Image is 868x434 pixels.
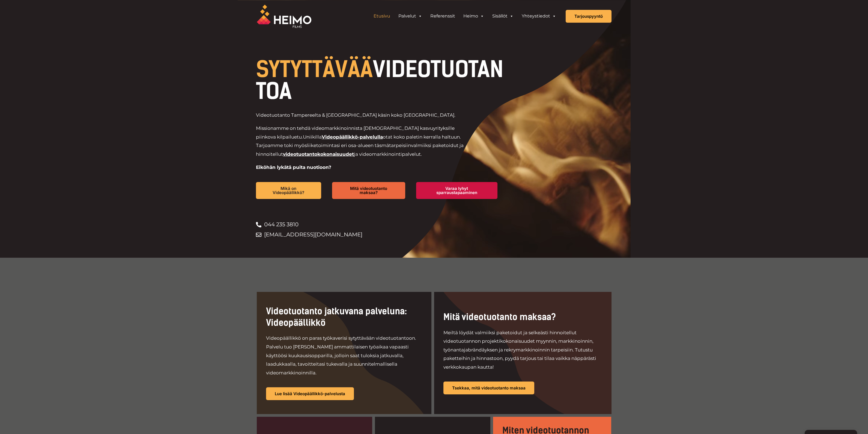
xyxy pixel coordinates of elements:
[341,186,396,195] span: Mitä videotuotanto maksaa?
[452,386,526,390] span: Tsekkaa, mitä videotuotanto maksaa
[332,182,405,199] a: Mitä videotuotanto maksaa?
[518,11,560,22] a: Yhteystiedot
[443,329,602,372] p: Meiltä löydät valmiiksi paketoidut ja selkeästi hinnoitellut videotuotannon projektikokonaisuudet...
[266,387,354,400] a: Lue lisää Videopäällikkö-palvelusta
[369,11,394,22] a: Etusivu
[266,334,422,377] p: Videopäällikkö on paras työkaverisi sytyttävään videotuotantoon. Palvelu tuo [PERSON_NAME] ammatt...
[256,219,508,230] a: 044 235 3810
[256,230,508,240] a: [EMAIL_ADDRESS][DOMAIN_NAME]
[256,58,508,102] h1: VIDEOTUOTANTOA
[256,111,471,120] p: Videotuotanto Tampereelta & [GEOGRAPHIC_DATA] käsin koko [GEOGRAPHIC_DATA].
[256,143,464,157] span: valmiiksi paketoidut ja hinnoitellut
[322,134,383,140] a: Videopäällikkö-palvelulla
[265,186,313,195] span: Mikä on Videopäällikkö?
[256,56,373,83] span: SYTYTTÄVÄÄ
[256,165,331,170] strong: Eiköhän lykätä puita nuotioon?
[416,182,497,199] a: Varaa lyhyt sparraustapaaminen
[256,182,321,199] a: Mikä on Videopäällikkö?
[459,11,488,22] a: Heimo
[394,11,426,22] a: Palvelut
[307,143,411,148] span: liiketoimintasi eri osa-alueen täsmätarpeisiin
[263,230,362,240] span: [EMAIL_ADDRESS][DOMAIN_NAME]
[425,186,489,195] span: Varaa lyhyt sparraustapaaminen
[303,134,322,140] span: Uniikilla
[257,5,311,28] img: Heimo Filmsin logo
[443,382,534,394] a: Tsekkaa, mitä videotuotanto maksaa
[354,151,422,157] span: ja videomarkkinointipalvelut.
[266,306,422,329] h2: Videotuotanto jatkuvana palveluna: Videopäällikkö
[263,219,299,230] span: 044 235 3810
[566,10,612,23] a: Tarjouspyyntö
[283,151,354,157] a: videotuotantokokonaisuudet
[426,11,459,22] a: Referenssit
[275,392,345,396] span: Lue lisää Videopäällikkö-palvelusta
[443,312,602,323] h2: Mitä videotuotanto maksaa?
[488,11,518,22] a: Sisällöt
[256,124,471,159] p: Missionamme on tehdä videomarkkinoinnista [DEMOGRAPHIC_DATA] kasvuyrityksille piinkova kilpailuetu.
[367,11,563,22] aside: Header Widget 1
